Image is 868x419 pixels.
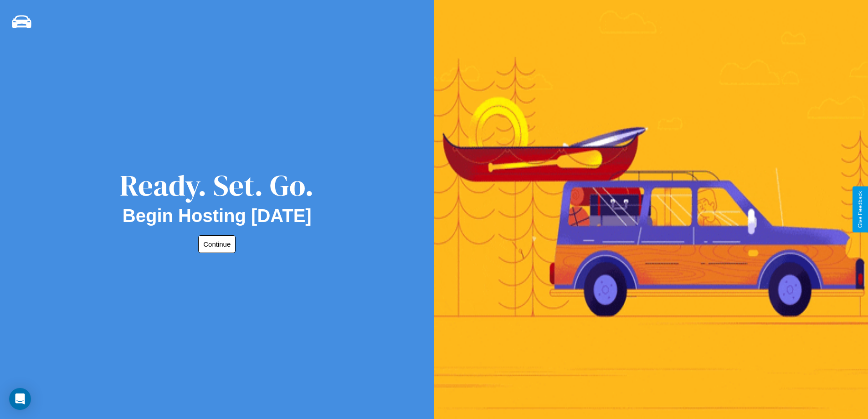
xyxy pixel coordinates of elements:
button: Continue [198,235,236,253]
div: Ready. Set. Go. [120,165,314,206]
div: Open Intercom Messenger [9,388,31,410]
div: Give Feedback [857,191,863,228]
h2: Begin Hosting [DATE] [123,206,312,226]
